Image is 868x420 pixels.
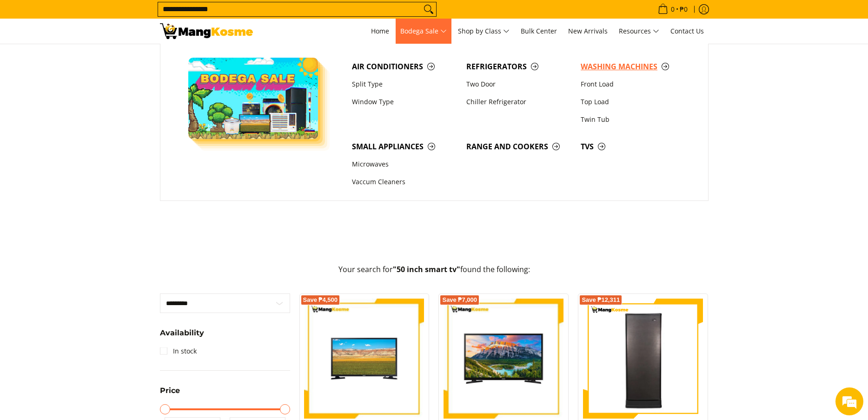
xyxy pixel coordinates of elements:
span: 0 [669,6,676,13]
span: Save ₱7,000 [442,297,477,303]
img: Bodega Sale [188,58,318,139]
a: Range and Cookers [462,138,576,155]
nav: Main Menu [262,19,709,44]
summary: Open [160,329,204,344]
a: Microwaves [347,156,462,173]
span: Bodega Sale [400,26,447,37]
a: Refrigerators [462,58,576,75]
span: Home [371,27,389,35]
a: Chiller Refrigerator [462,93,576,111]
div: Minimize live chat window [152,5,175,27]
a: Split Type [347,75,462,93]
p: Your search for found the following: [160,264,709,285]
a: Twin Tub [576,111,690,128]
span: Save ₱4,500 [303,297,338,303]
div: Chat with us now [48,52,156,64]
summary: Open [160,387,180,401]
span: Resources [619,26,659,37]
a: Shop by Class [453,19,514,44]
a: New Arrivals [563,19,612,44]
a: Washing Machines [576,58,690,75]
span: Contact Us [670,27,704,35]
span: Small Appliances [352,141,457,153]
span: Air Conditioners [352,61,457,73]
img: samsung-32-inch-led-tv-full-view-mang-kosme [305,299,424,419]
span: Bulk Center [521,27,557,35]
span: Range and Cookers [466,141,571,153]
button: Search [421,2,436,16]
span: Refrigerators [466,61,571,73]
img: samsung-43-inch-led-tv-full-view- mang-kosme [444,299,563,419]
a: Front Load [576,75,690,93]
span: Shop by Class [458,26,510,37]
a: Bulk Center [516,19,562,44]
a: Air Conditioners [347,58,462,75]
img: Search: 4 results found for &quot;50 inch smart tv&quot; | Mang Kosme [160,23,253,39]
a: Resources [614,19,664,44]
a: Small Appliances [347,138,462,155]
span: Washing Machines [581,61,686,73]
a: Contact Us [666,19,709,44]
a: Window Type [347,93,462,111]
a: In stock [160,344,197,359]
img: condura-csd-231SA5.3Ge- 7.7 cubic-feet-semi-auto-defrost-direct-cool-inverter-refrigerator-full-v... [583,300,703,417]
span: • [655,4,690,14]
span: Price [160,387,180,394]
textarea: Type your message and hit 'Enter' [5,254,177,287]
a: Top Load [576,93,690,111]
a: Home [366,19,394,44]
a: Bodega Sale [396,19,451,44]
a: TVs [576,138,690,155]
strong: "50 inch smart tv" [393,264,460,274]
span: ₱0 [678,6,689,13]
span: TVs [581,141,686,153]
span: Availability [160,329,204,337]
a: Vaccum Cleaners [347,173,462,191]
span: We're online! [54,117,128,211]
span: New Arrivals [568,27,608,35]
a: Two Door [462,75,576,93]
span: Save ₱12,311 [582,297,620,303]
